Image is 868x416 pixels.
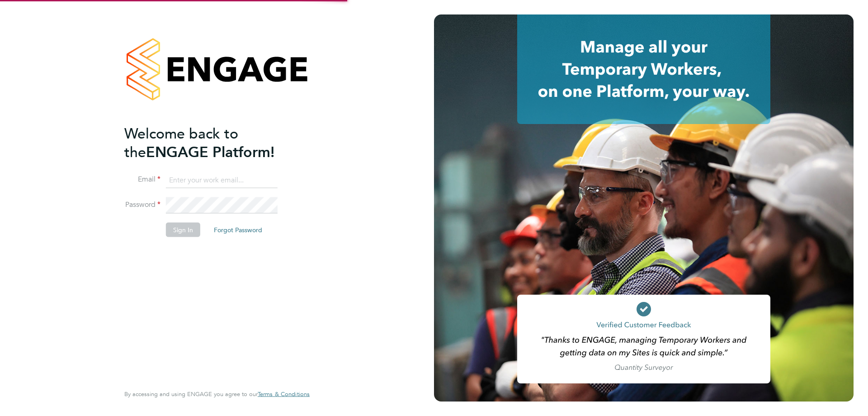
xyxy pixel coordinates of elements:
button: Sign In [166,223,200,237]
label: Password [124,200,160,210]
h2: ENGAGE Platform! [124,124,301,161]
span: By accessing and using ENGAGE you agree to our [124,390,310,398]
input: Enter your work email... [166,172,278,188]
span: Welcome back to the [124,124,238,161]
a: Terms & Conditions [258,391,310,398]
button: Forgot Password [207,223,269,237]
label: Email [124,175,160,184]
